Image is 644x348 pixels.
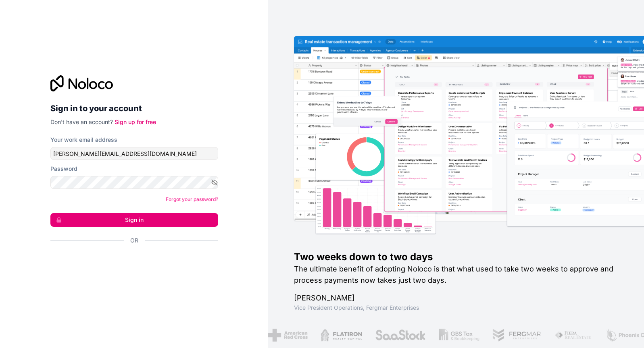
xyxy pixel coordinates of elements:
[50,176,218,189] input: Password
[438,329,479,342] img: /assets/gbstax-C-GtDUiK.png
[294,263,618,286] h2: The ultimate benefit of adopting Noloco is that what used to take two weeks to approve and proces...
[130,236,138,244] span: Or
[50,213,218,227] button: Sign in
[294,304,618,312] h1: Vice President Operations , Fergmar Enterprises
[554,329,592,342] img: /assets/fiera-fwj2N5v4.png
[166,196,218,202] a: Forgot your password?
[492,329,541,342] img: /assets/fergmar-CudnrXN5.png
[50,136,117,144] label: Your work email address
[320,329,362,342] img: /assets/flatiron-C8eUkumj.png
[46,253,216,271] iframe: Sign in with Google Button
[50,165,77,173] label: Password
[294,251,618,263] h1: Two weeks down to two days
[50,118,113,125] span: Don't have an account?
[375,329,425,342] img: /assets/saastock-C6Zbiodz.png
[294,292,618,304] h1: [PERSON_NAME]
[115,118,156,125] a: Sign up for free
[50,147,218,160] input: Email address
[268,329,307,342] img: /assets/american-red-cross-BAupjrZR.png
[50,101,218,116] h2: Sign in to your account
